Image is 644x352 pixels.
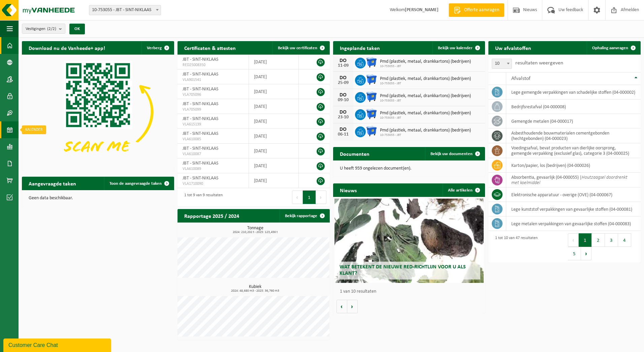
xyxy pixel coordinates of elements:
img: WB-1100-HPE-BE-01 [366,108,377,120]
td: gemengde metalen (04-000017) [506,114,641,128]
span: 10-753055 - JBT [380,133,471,137]
p: 1 van 10 resultaten [340,289,482,294]
button: 3 [605,233,618,247]
td: voedingsafval, bevat producten van dierlijke oorsprong, gemengde verpakking (exclusief glas), cat... [506,143,641,158]
td: [DATE] [249,158,299,173]
h2: Documenten [333,147,376,160]
span: Vestigingen [26,24,56,34]
div: 09-10 [336,98,350,102]
button: Vestigingen(2/2) [22,24,65,34]
a: Bekijk uw documenten [425,147,484,160]
span: Bekijk uw kalender [438,46,473,50]
div: 1 tot 10 van 47 resultaten [492,233,538,261]
h2: Uw afvalstoffen [488,41,538,54]
button: Verberg [141,41,173,55]
button: 1 [303,190,316,204]
a: Alle artikelen [443,183,484,197]
td: absorbentia, gevaarlijk (04-000055) | [506,173,641,187]
div: DO [336,58,350,63]
strong: [PERSON_NAME] [405,7,439,12]
span: 10 [492,59,512,69]
div: 25-09 [336,81,350,85]
td: lege gemengde verpakkingen van schadelijke stoffen (04-000002) [506,85,641,99]
img: Download de VHEPlus App [22,55,174,169]
div: 06-11 [336,132,350,137]
span: VLA1710090 [183,181,244,186]
span: 10-753055 - JBT [380,116,471,120]
td: [DATE] [249,99,299,114]
iframe: chat widget [3,337,112,352]
h2: Ingeplande taken [333,41,387,54]
span: VLA901541 [183,77,244,83]
button: 5 [568,247,581,260]
div: DO [336,92,350,98]
span: Bekijk uw certificaten [278,46,317,50]
span: Afvalstof [511,76,530,81]
span: Ophaling aanvragen [592,46,628,50]
h3: Kubiek [181,285,330,293]
button: 2 [592,233,605,247]
a: Bekijk rapportage [280,209,329,223]
span: Verberg [147,46,162,50]
div: DO [336,75,350,81]
td: lege kunststof verpakkingen van gevaarlijke stoffen (04-000081) [506,202,641,216]
p: Geen data beschikbaar. [29,196,167,201]
td: [DATE] [249,55,299,69]
td: karton/papier, los (bedrijven) (04-000026) [506,158,641,173]
div: 1 tot 9 van 9 resultaten [181,190,223,205]
p: U heeft 959 ongelezen document(en). [340,166,479,171]
td: asbesthoudende bouwmaterialen cementgebonden (hechtgebonden) (04-000023) [506,128,641,143]
span: Bekijk uw documenten [430,152,473,156]
span: VLA610089 [183,166,244,172]
img: WB-1100-HPE-BE-01 [366,74,377,85]
button: 4 [618,233,631,247]
h2: Download nu de Vanheede+ app! [22,41,112,54]
span: Offerte aanvragen [462,7,501,13]
span: JBT - SINT-NIKLAAS [183,131,218,136]
td: [DATE] [249,173,299,188]
span: 10-753055 - JBT [380,99,471,103]
span: Pmd (plastiek, metaal, drankkartons) (bedrijven) [380,111,471,116]
img: WB-1100-HPE-BE-01 [366,91,377,102]
span: Pmd (plastiek, metaal, drankkartons) (bedrijven) [380,76,471,82]
span: 10-753055 - JBT - SINT-NIKLAAS [89,5,161,15]
span: JBT - SINT-NIKLAAS [183,87,218,92]
button: Next [316,190,326,204]
img: WB-1100-HPE-BE-01 [366,57,377,68]
button: Next [581,247,591,260]
span: RED25008350 [183,62,244,68]
td: [DATE] [249,69,299,84]
button: Previous [568,233,579,247]
h2: Certificaten & attesten [178,41,243,54]
span: JBT - SINT-NIKLAAS [183,116,218,121]
span: JBT - SINT-NIKLAAS [183,72,218,77]
span: JBT - SINT-NIKLAAS [183,161,218,166]
img: WB-1100-HPE-BE-01 [366,125,377,137]
span: VLA610087 [183,151,244,157]
td: [DATE] [249,114,299,129]
a: Toon de aangevraagde taken [104,177,173,190]
span: 10-753055 - JBT [380,82,471,86]
button: Previous [292,190,303,204]
button: 1 [579,233,592,247]
h3: Tonnage [181,226,330,234]
div: DO [336,110,350,115]
a: Wat betekent de nieuwe RED-richtlijn voor u als klant? [334,199,484,283]
span: Pmd (plastiek, metaal, drankkartons) (bedrijven) [380,93,471,99]
span: 2024: 48,680 m3 - 2025: 36,760 m3 [181,289,330,293]
span: Pmd (plastiek, metaal, drankkartons) (bedrijven) [380,128,471,133]
td: [DATE] [249,144,299,158]
a: Ophaling aanvragen [587,41,640,55]
span: 10 [492,59,512,68]
span: JBT - SINT-NIKLAAS [183,176,218,181]
span: VLA705096 [183,92,244,97]
i: Houtzaagsel doordrenkt met koelmiddel [511,175,627,185]
div: 11-09 [336,63,350,68]
a: Bekijk uw certificaten [272,41,329,55]
span: VLA705099 [183,107,244,112]
div: 23-10 [336,115,350,120]
button: OK [69,24,85,34]
span: 10-753055 - JBT [380,64,471,68]
td: elektronische apparatuur - overige (OVE) (04-000067) [506,187,641,202]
